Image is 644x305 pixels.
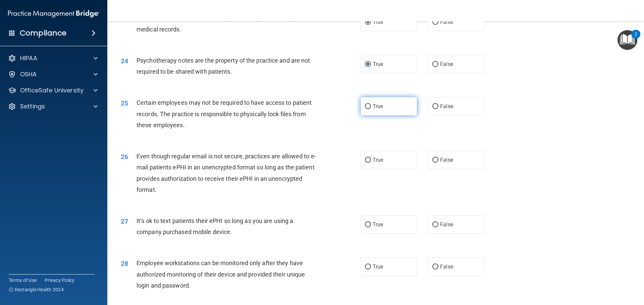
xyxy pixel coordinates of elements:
[440,61,453,67] span: False
[440,103,453,109] span: False
[365,104,371,109] input: True
[365,62,371,67] input: True
[373,157,383,163] span: True
[137,57,310,75] span: Psychotherapy notes are the property of the practice and are not required to be shared with patie...
[20,28,66,38] h4: Compliance
[373,263,383,270] span: True
[137,15,318,33] span: Under no circumstances can the practice deny access to a patient’s medical records.
[137,259,305,289] span: Employee workstations can be monitored only after they have authorized monitoring of their device...
[365,222,371,227] input: True
[440,263,453,270] span: False
[137,99,312,128] span: Certain employees may not be required to have access to patient records. The practice is responsi...
[20,70,37,78] p: OSHA
[121,153,128,161] span: 26
[432,104,438,109] input: False
[373,61,383,67] span: True
[20,102,45,110] p: Settings
[365,20,371,25] input: True
[137,217,293,235] span: It’s ok to text patients their ePHI so long as you are using a company purchased mobile device.
[8,7,99,20] img: PMB logo
[432,62,438,67] input: False
[45,277,75,284] a: Privacy Policy
[618,30,637,50] button: Open Resource Center, 2 new notifications
[432,264,438,270] input: False
[121,99,128,107] span: 25
[121,217,128,225] span: 27
[121,259,128,268] span: 28
[8,54,98,62] a: HIPAA
[440,221,453,228] span: False
[440,157,453,163] span: False
[20,86,84,94] p: OfficeSafe University
[8,102,98,110] a: Settings
[373,103,383,109] span: True
[373,221,383,228] span: True
[365,158,371,163] input: True
[8,86,98,94] a: OfficeSafe University
[440,19,453,25] span: False
[121,15,128,23] span: 23
[121,57,128,65] span: 24
[432,20,438,25] input: False
[635,34,637,43] div: 2
[137,153,316,193] span: Even though regular email is not secure, practices are allowed to e-mail patients ePHI in an unen...
[432,222,438,227] input: False
[8,70,98,78] a: OSHA
[432,158,438,163] input: False
[365,264,371,270] input: True
[373,19,383,25] span: True
[9,277,37,284] a: Terms of Use
[9,286,64,293] span: Ⓒ Rectangle Health 2024
[20,54,37,62] p: HIPAA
